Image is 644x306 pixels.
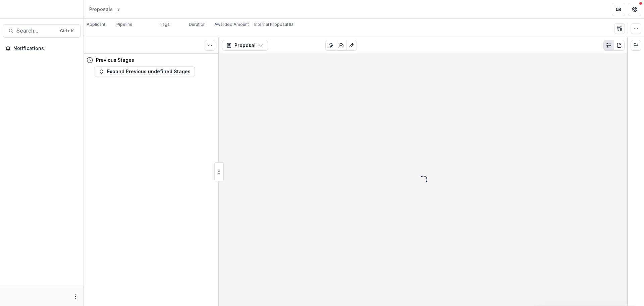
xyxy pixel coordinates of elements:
span: Notifications [13,46,78,51]
button: Partners [612,3,625,16]
button: Notifications [3,43,81,54]
p: Tags [160,21,170,28]
p: Applicant [87,21,105,28]
p: Duration [189,21,206,28]
button: More [71,293,79,301]
button: Expand right [631,40,641,51]
p: Awarded Amount [214,21,249,28]
button: View Attached Files [325,40,336,51]
button: Toggle View Cancelled Tasks [205,40,215,51]
div: Ctrl + K [59,27,75,35]
button: Search... [3,24,81,38]
button: Get Help [628,3,641,16]
button: Edit as form [346,40,357,51]
p: Internal Proposal ID [254,21,293,28]
span: Search... [16,28,56,34]
button: PDF view [614,40,625,51]
div: Proposals [89,6,113,13]
button: Plaintext view [603,40,614,51]
h4: Previous Stages [96,56,134,63]
a: Proposals [87,4,115,14]
nav: breadcrumb [87,4,150,14]
p: Pipeline [116,21,132,28]
button: Expand Previous undefined Stages [95,66,195,77]
button: Proposal [222,40,268,51]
